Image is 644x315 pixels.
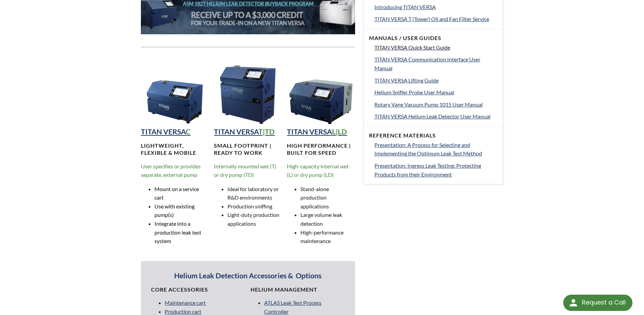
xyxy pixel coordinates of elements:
[374,112,497,121] a: TITAN VERSA Helium Leak Detector User Manual
[287,58,355,126] img: TITAN VERSA Horizontal Helium Leak Detection Instrument
[141,58,209,126] img: TITAN VERSA Compact Helium Leak Detection Instrument
[264,299,321,315] a: ATLAS Leak Test Process Controller
[214,127,275,136] a: TITAN VERSAT|TD
[214,127,258,136] strong: TITAN VERSA
[374,44,450,51] span: TITAN VERSA Quick Start Guide
[287,142,355,156] h4: High performance | Built for speed
[214,58,282,126] img: TITAN VERSA Tower Helium Leak Detection Instrument
[154,203,195,218] span: Use with existing pump(s)
[165,308,201,315] a: Production cart
[374,100,497,109] a: Rotary Vane Vacuum Pump 1015 User Manual
[374,141,497,158] a: Presentation: A Process for Selecting and Implementing the Optimum Leak Test Method
[251,286,345,293] h4: Helium Management
[214,163,276,178] span: Internally mounted wet (T) or dry pump (TD)
[374,55,497,72] a: TITAN VERSA Communication Interface User Manual
[151,286,245,293] h4: Core Accessories
[227,210,282,228] li: Light-duty production applications
[369,35,497,42] h4: Manuals / User Guides
[174,271,321,280] strong: Helium Leak Detection Accessories & Options
[141,127,186,136] strong: TITAN VERSA
[374,76,497,85] a: TITAN VERSA Lifting Guide
[287,127,347,136] a: TITAN VERSAL|LD
[214,142,282,156] h4: Small footprint | Ready to work
[374,56,480,71] span: TITAN VERSA Communication Interface User Manual
[227,185,282,202] li: Ideal for laboratory or R&D environments
[186,127,190,136] strong: C
[300,185,355,211] li: Stand-alone production applications
[563,295,632,311] div: Request a Call
[374,101,483,108] span: Rotary Vane Vacuum Pump 1015 User Manual
[141,142,209,156] h4: Lightweight, Flexible & MOBILE
[374,77,439,84] span: TITAN VERSA Lifting Guide
[154,186,199,201] span: Mount on a service cart
[300,228,355,245] li: High-performance maintenance
[287,163,349,178] span: High-capacity internal wet (L) or dry pump (LD)
[369,132,497,139] h4: Reference Materials
[374,43,497,52] a: TITAN VERSA Quick Start Guide
[374,162,481,178] span: Presentation: Ingress Leak Testing: Protecting Products from their Environment
[227,202,282,211] li: Production sniffing
[568,297,579,308] img: round button
[374,89,454,95] span: Helium Sniffer Probe User Manual
[332,127,347,136] strong: L|LD
[165,299,206,306] a: Maintenance cart
[300,210,355,228] li: Large volume leak detection
[141,127,190,136] a: TITAN VERSAC
[287,127,332,136] strong: TITAN VERSA
[374,113,491,119] span: TITAN VERSA Helium Leak Detector User Manual
[154,220,201,244] span: Integrate into a production leak test system
[374,15,497,23] a: TITAN VERSA T (Tower) Oil and Fan Filter Service
[141,163,201,178] span: User specifies or provides separate, external pump
[374,4,436,10] span: Introducing TITAN VERSA
[374,16,489,22] span: TITAN VERSA T (Tower) Oil and Fan Filter Service
[374,3,497,12] a: Introducing TITAN VERSA
[582,295,626,310] div: Request a Call
[374,142,482,157] span: Presentation: A Process for Selecting and Implementing the Optimum Leak Test Method
[258,127,275,136] strong: T|TD
[374,161,497,179] a: Presentation: Ingress Leak Testing: Protecting Products from their Environment
[374,88,497,97] a: Helium Sniffer Probe User Manual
